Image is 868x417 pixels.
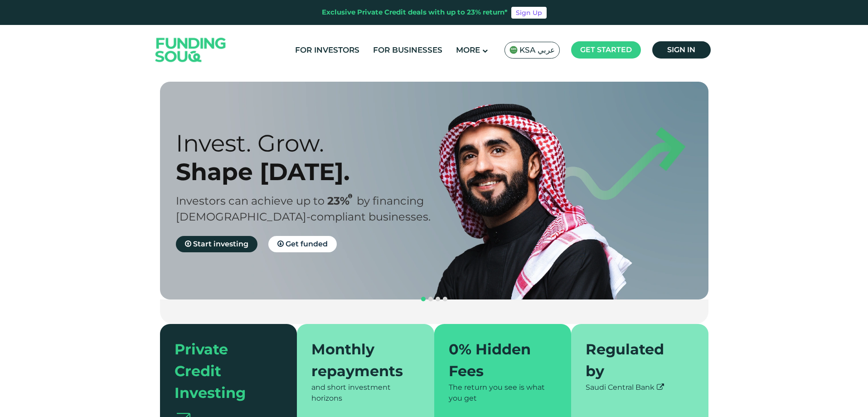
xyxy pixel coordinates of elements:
[509,46,518,54] img: SA Flag
[146,27,235,73] img: Logo
[449,339,546,382] div: 0% Hidden Fees
[175,339,272,404] div: Private Credit Investing
[322,7,508,18] div: Exclusive Private Credit deals with up to 23% return*
[434,295,441,303] button: navigation
[667,45,695,54] span: Sign in
[176,194,325,207] span: Investors can achieve up to
[449,382,557,404] div: The return you see is what you get
[441,295,449,303] button: navigation
[268,236,337,252] a: Get funded
[311,382,420,404] div: and short investment horizons
[311,339,409,382] div: Monthly repayments
[176,236,257,252] a: Start investing
[286,240,328,248] span: Get funded
[586,339,683,382] div: Regulated by
[293,43,362,58] a: For Investors
[176,129,450,157] div: Invest. Grow.
[371,43,445,58] a: For Businesses
[420,295,427,303] button: navigation
[456,45,480,54] span: More
[193,240,248,248] span: Start investing
[580,45,632,54] span: Get started
[511,7,547,19] a: Sign Up
[348,194,352,199] i: 23% IRR (expected) ~ 15% Net yield (expected)
[427,295,434,303] button: navigation
[652,41,711,59] a: Sign in
[327,194,357,207] span: 23%
[586,382,694,393] div: Saudi Central Bank
[176,157,450,186] div: Shape [DATE].
[519,45,555,55] span: KSA عربي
